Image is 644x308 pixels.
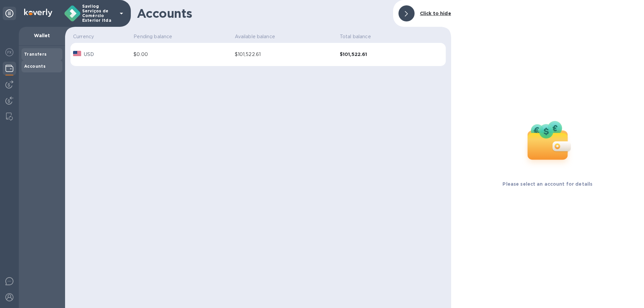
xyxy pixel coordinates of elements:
[420,11,451,16] b: Click to hide
[24,9,52,17] img: Logo
[24,64,46,69] b: Accounts
[82,4,116,23] p: Savilog Serviços de Comércio Exterior ltda
[24,32,60,39] p: Wallet
[235,33,334,40] p: Available balance
[84,51,94,58] p: USD
[133,33,229,40] p: Pending balance
[235,51,334,58] div: $101,522.61
[24,52,47,57] b: Transfers
[5,48,13,56] img: Foreign exchange
[133,51,229,58] div: $0.00
[3,7,16,20] div: Unpin categories
[340,33,418,40] p: Total balance
[73,33,128,40] p: Currency
[5,64,13,72] img: Wallets
[137,6,388,20] h1: Accounts
[340,51,418,58] b: $101,522.61
[502,181,592,187] b: Please select an account for details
